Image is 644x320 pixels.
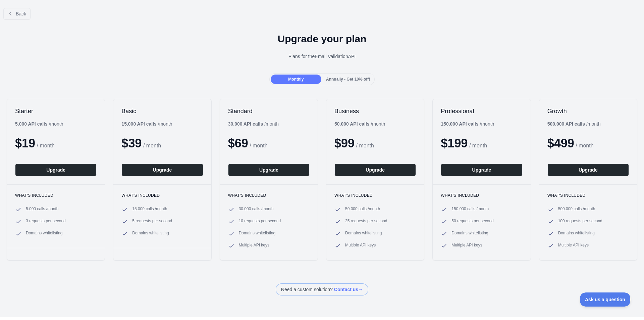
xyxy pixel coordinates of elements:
[228,121,279,127] div: / month
[441,136,468,150] span: $ 199
[441,121,494,127] div: / month
[334,121,385,127] div: / month
[334,107,416,115] h2: Business
[334,136,355,150] span: $ 99
[441,107,522,115] h2: Professional
[228,121,263,127] b: 30.000 API calls
[580,292,631,307] iframe: Toggle Customer Support
[441,121,478,127] b: 150.000 API calls
[334,121,370,127] b: 50.000 API calls
[228,107,310,115] h2: Standard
